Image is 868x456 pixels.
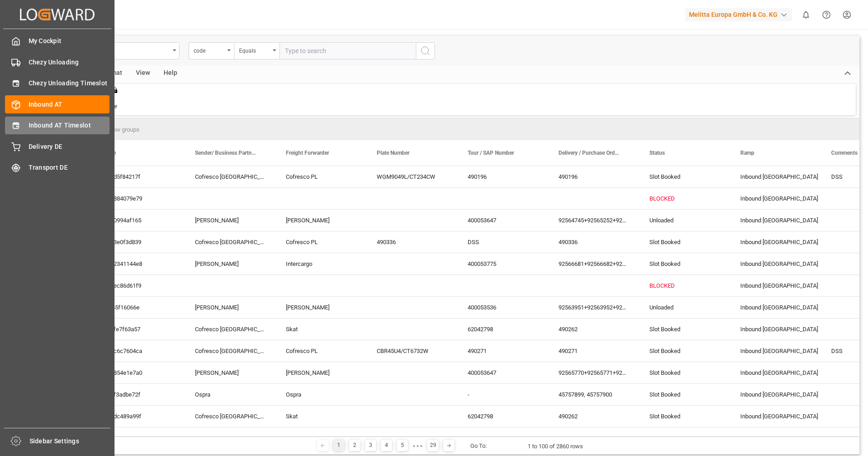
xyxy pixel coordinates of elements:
div: WGM9049L/CT234CW [366,166,457,187]
div: Cofresco PL [286,341,355,362]
div: Inbound [GEOGRAPHIC_DATA] [740,232,809,253]
span: Delivery / Purchase Order Nr [559,150,619,156]
div: 490271 [548,340,639,362]
div: Skat [286,428,355,449]
div: Melitta Europa GmbH & Co. KG [685,8,792,21]
span: Transport DE [29,163,110,172]
a: Inbound AT [5,95,110,113]
div: ac2884079e79 [93,188,184,209]
button: Help Center [816,5,837,25]
span: Chezy Unloading Timeslot [29,78,110,88]
button: show 0 new notifications [796,5,816,25]
div: [PERSON_NAME] [184,362,275,383]
div: Cofresco PL [286,232,355,253]
div: Inbound [GEOGRAPHIC_DATA] [740,297,809,318]
div: BLOCKED [649,188,718,209]
div: 92565770+92565771+92566280+92566281+92565772 [548,362,639,383]
div: 1 to 100 of 2860 rows [528,442,583,451]
span: Delivery DE [29,142,110,152]
div: Slot Booked [649,363,718,383]
div: [PERSON_NAME] [184,297,275,318]
div: code [194,44,224,55]
div: Cofresco [GEOGRAPHIC_DATA] [184,166,275,187]
a: Chezy Unloading [5,53,110,71]
div: Intercargo [286,254,355,275]
div: Inbound [GEOGRAPHIC_DATA] [740,384,809,405]
div: Inbound [GEOGRAPHIC_DATA] [740,363,809,383]
div: ● ● ● [413,442,423,449]
div: Slot Booked [649,254,718,275]
div: 0d3c6c7604ca [93,340,184,362]
div: 400053647 [457,362,548,383]
div: [PERSON_NAME] [286,363,355,383]
div: Help [157,66,184,81]
a: My Cockpit [5,32,110,50]
div: de1f3adbe72f [93,384,184,405]
div: 400053775 [457,253,548,275]
span: Inbound AT [29,100,110,109]
div: View [129,66,157,81]
div: Inbound [GEOGRAPHIC_DATA] [740,210,809,231]
div: 5313e0f3d839 [93,231,184,253]
div: Slot Booked [649,341,718,362]
a: Inbound AT Timeslot [5,117,110,134]
div: Inbound [GEOGRAPHIC_DATA] [740,254,809,275]
div: Slot Booked [649,406,718,427]
div: 62042709 [457,427,548,449]
div: e40dc489a99f [93,406,184,427]
div: Cofresco [GEOGRAPHIC_DATA] [184,406,275,427]
div: Inbound [GEOGRAPHIC_DATA] [740,188,809,209]
span: Tour / SAP Number [468,150,514,156]
div: 92564745+92565252+92565253+92565254 [548,210,639,231]
div: Inbound [GEOGRAPHIC_DATA] [740,341,809,362]
div: Skat [286,319,355,340]
div: CBR45U4/CT6732W [366,340,457,362]
div: 4 [381,440,392,451]
button: open menu [234,42,279,59]
div: fdf65f16066e [93,297,184,318]
div: Equals [239,44,270,55]
div: 490271 [457,340,548,362]
div: Ospra [286,384,355,405]
div: Inbound [GEOGRAPHIC_DATA] [740,406,809,427]
div: 521854e1e7a0 [93,362,184,383]
div: 400053647 [457,210,548,231]
div: 400053536 [457,297,548,318]
input: Type to search [279,42,416,59]
div: 5 [397,440,408,451]
div: 3 [365,440,376,451]
div: 92566681+92566682+92566683 [548,253,639,275]
a: Chezy Unloading Timeslot [5,74,110,92]
div: Unloaded [649,210,718,231]
div: 490262 [548,406,639,427]
span: Sender/ Business Partner [195,150,256,156]
div: Slot Booked [649,232,718,253]
div: Inbound [GEOGRAPHIC_DATA] [740,319,809,340]
span: Plate Number [377,150,409,156]
div: [PERSON_NAME] [286,210,355,231]
div: 490088 [548,427,639,449]
span: Chezy Unloading [29,58,110,67]
div: Ospra [184,384,275,405]
div: Go To: [470,441,487,451]
span: Status [649,150,665,156]
button: open menu [189,42,234,59]
div: [PERSON_NAME] [286,297,355,318]
div: Slot Booked [649,167,718,187]
button: Melitta Europa GmbH & Co. KG [685,6,796,23]
div: 62042798 [457,406,548,427]
div: Cofresco [GEOGRAPHIC_DATA] [184,319,275,340]
div: 490336 [548,231,639,253]
div: - [457,384,548,405]
span: Inbound AT Timeslot [29,121,110,130]
div: 360fe7f63a57 [93,319,184,340]
div: Inbound [GEOGRAPHIC_DATA] [740,428,809,449]
div: Inbound [GEOGRAPHIC_DATA] [740,167,809,187]
div: b8cec86d61f9 [93,275,184,296]
span: Ramp [740,150,754,156]
div: 7b9a4d1e5163 [93,427,184,449]
div: [PERSON_NAME] [184,253,275,275]
span: My Cockpit [29,36,110,46]
div: Skat [286,406,355,427]
div: Cofresco [GEOGRAPHIC_DATA] [184,231,275,253]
